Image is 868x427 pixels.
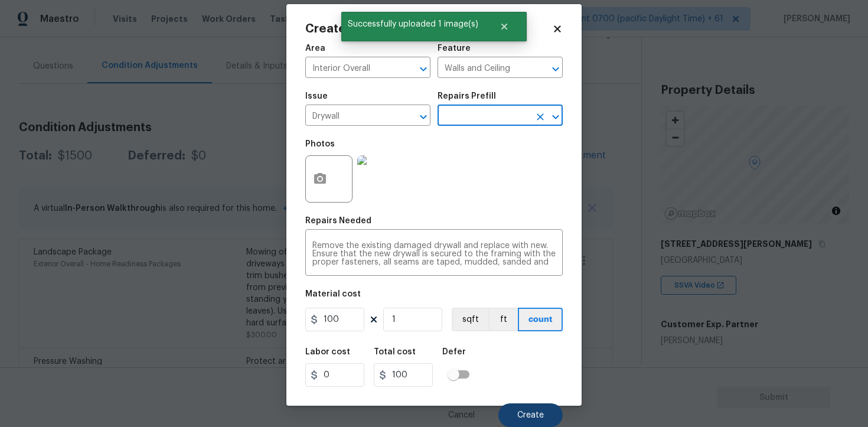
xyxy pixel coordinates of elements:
[305,217,371,225] h5: Repairs Needed
[305,290,361,298] h5: Material cost
[547,109,564,125] button: Open
[438,92,496,100] h5: Repairs Prefill
[312,242,556,266] textarea: Remove the existing damaged drywall and replace with new. Ensure that the new drywall is secured ...
[305,44,325,53] h5: Area
[374,348,416,356] h5: Total cost
[485,15,524,38] button: Close
[517,411,544,420] span: Create
[305,23,552,35] h2: Create Condition Adjustment
[452,308,488,331] button: sqft
[448,411,475,420] span: Cancel
[442,348,466,356] h5: Defer
[429,403,494,427] button: Cancel
[415,61,432,77] button: Open
[498,403,563,427] button: Create
[547,61,564,77] button: Open
[305,348,350,356] h5: Labor cost
[305,140,335,148] h5: Photos
[438,44,471,53] h5: Feature
[532,109,549,125] button: Clear
[488,308,518,331] button: ft
[415,109,432,125] button: Open
[341,12,485,37] span: Successfully uploaded 1 image(s)
[305,92,328,100] h5: Issue
[518,308,563,331] button: count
